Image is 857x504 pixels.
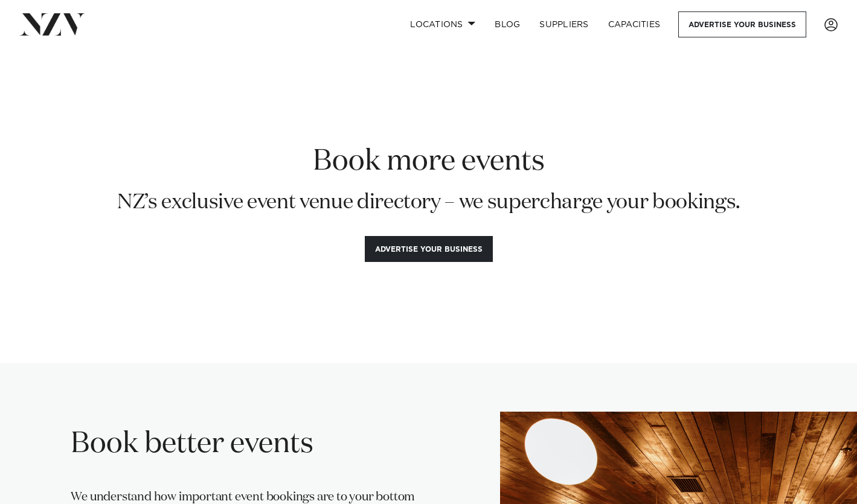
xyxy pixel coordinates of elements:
[530,11,598,37] a: SUPPLIERS
[678,11,806,37] a: Advertise your business
[400,11,485,37] a: Locations
[599,11,670,37] a: Capacities
[19,13,85,35] img: nzv-logo.png
[365,236,493,262] button: Advertise your business
[71,426,428,463] h2: Book better events
[9,143,848,180] h1: Book more events
[9,190,848,215] p: NZ’s exclusive event venue directory – we supercharge your bookings.
[485,11,530,37] a: BLOG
